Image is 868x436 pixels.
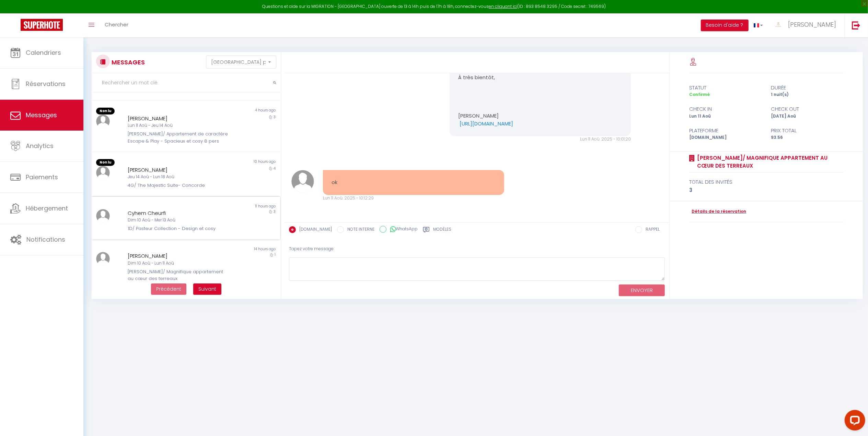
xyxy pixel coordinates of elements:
[26,235,65,244] span: Notifications
[386,226,418,233] label: WhatsApp
[186,108,280,114] div: 4 hours ago
[21,19,63,31] img: Super Booking
[685,105,766,113] div: check in
[96,252,110,266] img: ...
[619,284,665,296] button: ENVOYER
[766,92,848,98] div: 1 nuit(s)
[26,80,66,88] span: Réservations
[128,122,229,129] div: Lun 11 Aoû - Jeu 14 Aoû
[839,407,868,436] iframe: LiveChat chat widget
[766,113,848,120] div: [DATE] Aoû
[26,173,58,181] span: Paiements
[96,108,115,114] span: Non lu
[128,166,229,174] div: [PERSON_NAME]
[151,283,186,295] button: Previous
[26,48,61,57] span: Calendriers
[695,154,843,170] a: [PERSON_NAME]/ Magnifique appartement au cœur des terreaux
[186,159,280,166] div: 10 hours ago
[852,21,860,29] img: logout
[433,226,451,235] label: Modèles
[128,225,229,232] div: 1D/ Pasteur Collection - Design et cosy
[193,283,221,295] button: Next
[92,73,281,93] input: Rechercher un mot clé
[275,252,276,257] span: 1
[26,142,54,150] span: Analytics
[96,159,115,166] span: Non lu
[689,178,843,186] div: total des invités
[100,13,134,37] a: Chercher
[458,74,622,82] p: À très bientôt,
[685,84,766,92] div: statut
[458,112,622,120] p: [PERSON_NAME]
[274,114,276,120] span: 3
[128,268,229,282] div: [PERSON_NAME]/ Magnifique appartement au cœur des terreaux
[768,13,845,37] a: ... [PERSON_NAME]
[642,226,660,234] label: RAPPEL
[685,134,766,141] div: [DOMAIN_NAME]
[128,217,229,223] div: Dim 10 Aoû - Mer 13 Aoû
[766,134,848,141] div: 93.56
[291,170,314,193] img: ...
[332,179,496,186] pre: ok
[156,286,181,292] span: Précédent
[186,246,280,252] div: 14 hours ago
[105,21,128,28] span: Chercher
[323,195,504,202] div: Lun 11 Aoû. 2025 - 10:12:29
[788,20,836,29] span: [PERSON_NAME]
[128,182,229,189] div: 4G/ The Majestic Suite- Concorde
[766,126,848,135] div: Prix total
[296,226,332,234] label: [DOMAIN_NAME]
[96,166,110,180] img: ...
[689,208,746,215] a: Détails de la réservation
[766,84,848,92] div: durée
[773,20,784,30] img: ...
[96,209,110,223] img: ...
[766,105,848,113] div: check out
[26,111,57,119] span: Messages
[128,209,229,217] div: Cyhem Cheurfi
[128,114,229,123] div: [PERSON_NAME]
[489,3,517,9] a: en cliquant ici
[128,252,229,260] div: [PERSON_NAME]
[344,226,374,234] label: NOTE INTERNE
[289,241,665,257] div: Tapez votre message
[701,20,749,31] button: Besoin d'aide ?
[274,209,276,214] span: 3
[450,136,631,143] div: Lun 11 Aoû. 2025 - 10:01:20
[128,260,229,267] div: Dim 10 Aoû - Lun 11 Aoû
[685,113,766,120] div: Lun 11 Aoû
[96,114,110,128] img: ...
[460,120,513,127] a: [URL][DOMAIN_NAME]
[186,204,280,209] div: 11 hours ago
[689,186,843,194] div: 3
[128,174,229,180] div: Jeu 14 Aoû - Lun 18 Aoû
[689,92,710,97] span: Confirmé
[274,166,276,171] span: 4
[198,286,216,292] span: Suivant
[128,131,229,145] div: [PERSON_NAME]/ Appartement de caractère Escape & Play - Spacieux et cosy 8 pers
[26,204,68,213] span: Hébergement
[685,126,766,135] div: Plateforme
[110,54,145,70] h3: MESSAGES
